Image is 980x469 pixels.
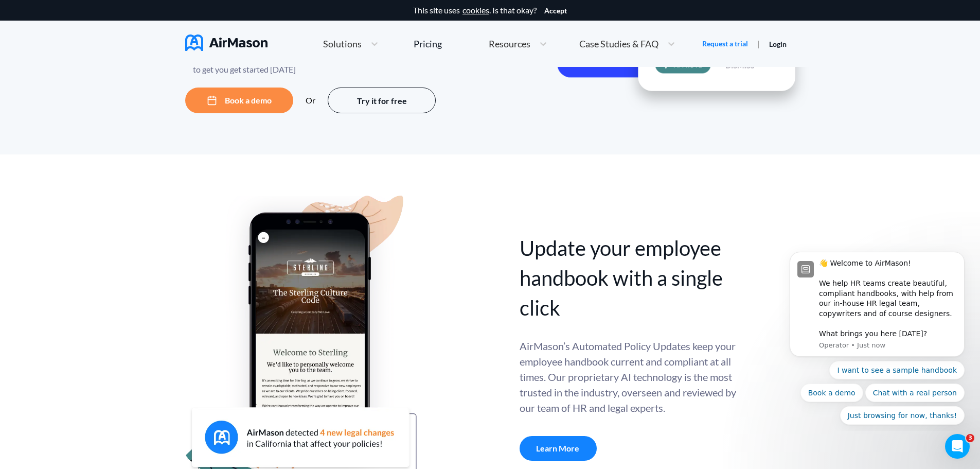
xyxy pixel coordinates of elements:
span: Case Studies & FAQ [579,39,658,48]
img: AirMason Logo [185,34,268,51]
a: cookies [462,6,489,15]
span: Resources [489,39,530,48]
span: | [757,39,760,48]
span: Solutions [323,39,362,48]
iframe: Intercom live chat [945,434,970,459]
a: Pricing [414,34,442,53]
span: 3 [966,434,974,442]
div: Update your employee handbook with a single click [520,233,738,323]
button: Accept cookies [544,7,567,15]
button: Try it for free [328,88,436,113]
a: Login [769,40,787,48]
button: Book a demo [185,88,293,113]
a: Request a trial [702,39,748,49]
iframe: Intercom notifications message [774,242,980,431]
div: AirMason’s Automated Policy Updates keep your employee handbook current and compliant at all time... [520,338,738,415]
div: Pricing [414,39,442,48]
div: Or [306,96,315,105]
a: Learn More [520,436,597,461]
